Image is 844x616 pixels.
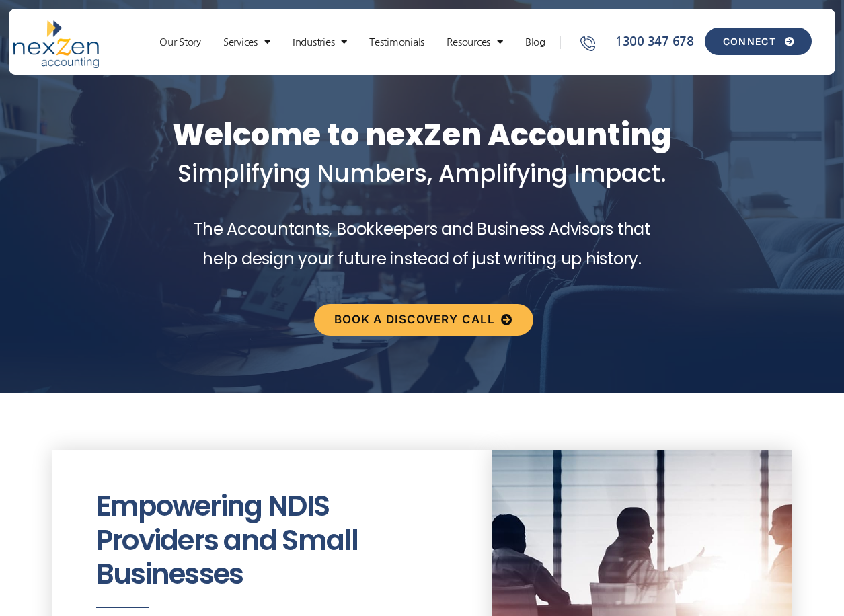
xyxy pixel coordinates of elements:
a: Industries [286,36,354,49]
a: Book a discovery call [314,304,533,336]
span: Simplifying Numbers, Amplifying Impact. [178,157,666,190]
a: Services [217,36,277,49]
a: 1300 347 678 [578,33,704,51]
h2: Empowering NDIS Providers and Small Businesses [96,490,449,591]
a: Resources [440,36,510,49]
a: CONNECT [705,28,812,55]
a: Our Story [153,36,208,49]
span: The Accountants, Bookkeepers and Business Advisors that help design your future instead of just w... [194,218,650,269]
a: Blog [519,36,552,49]
a: Testimonials [362,36,431,49]
span: Book a discovery call [334,314,495,325]
span: 1300 347 678 [612,33,694,51]
nav: Menu [152,36,553,49]
span: CONNECT [723,37,776,46]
